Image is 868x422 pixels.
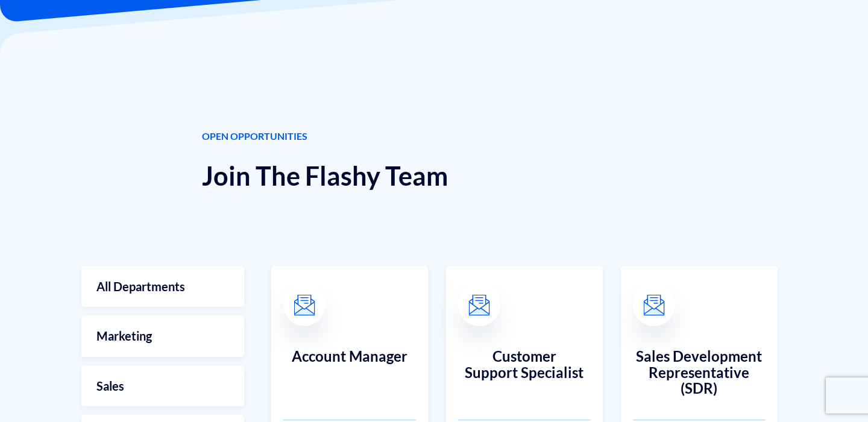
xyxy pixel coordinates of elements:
[294,294,315,315] img: email.svg
[643,294,664,315] img: email.svg
[81,315,244,357] a: Marketing
[458,348,591,397] h3: Customer Support Specialist
[202,162,666,191] h1: Join The Flashy Team
[202,130,666,143] span: OPEN OPPORTUNITIES
[81,365,244,407] a: Sales
[283,348,416,397] h3: Account Manager
[468,294,489,315] img: email.svg
[81,266,244,307] a: All Departments
[633,348,766,397] h3: Sales Development Representative (SDR)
